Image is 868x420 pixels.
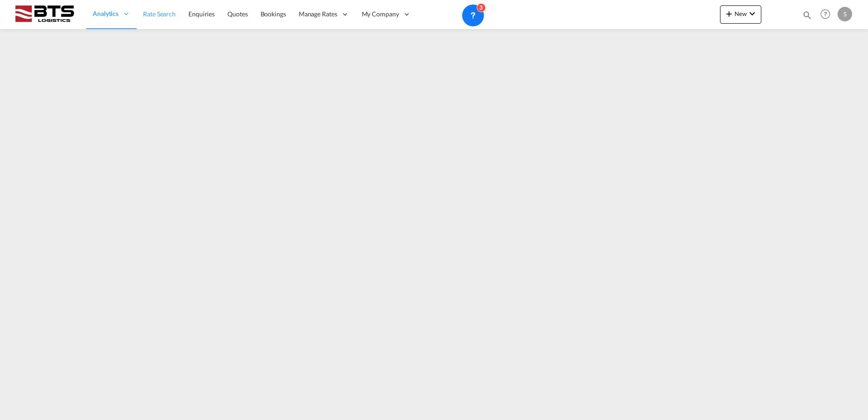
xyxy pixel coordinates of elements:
[362,10,399,19] span: My Company
[724,8,735,19] md-icon: icon-plus 400-fg
[838,7,852,21] div: S
[818,6,833,22] span: Help
[93,9,118,18] span: Analytics
[261,10,286,18] span: Bookings
[802,10,812,24] div: icon-magnify
[227,10,247,18] span: Quotes
[747,8,758,19] md-icon: icon-chevron-down
[802,10,812,20] md-icon: icon-magnify
[818,6,838,23] div: Help
[143,10,176,18] span: Rate Search
[188,10,215,18] span: Enquiries
[724,10,758,17] span: New
[720,5,761,24] button: icon-plus 400-fgNewicon-chevron-down
[299,10,337,19] span: Manage Rates
[14,4,75,25] img: cdcc71d0be7811ed9adfbf939d2aa0e8.png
